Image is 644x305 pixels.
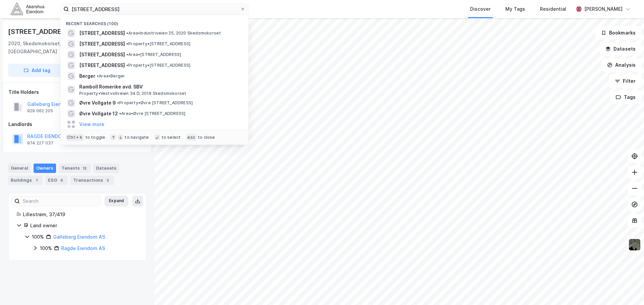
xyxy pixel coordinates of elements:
span: Øvre Vollgate 9 [79,99,116,107]
div: Datasets [93,164,119,173]
div: 1 [33,177,40,184]
span: • [97,73,99,78]
span: Property • [STREET_ADDRESS] [126,41,190,47]
button: Expand [104,196,128,206]
div: Landlords [8,120,146,128]
span: [STREET_ADDRESS] [79,61,125,69]
span: Berger [79,72,95,80]
span: Area • Industriveien 25, 2020 Skedsmokorset [126,30,221,36]
div: Residential [540,5,566,13]
input: Search [20,196,100,206]
button: Add tag [8,64,66,77]
span: Area • Berger [97,73,125,79]
div: to select [162,135,181,140]
span: Area • Øvre [STREET_ADDRESS] [119,111,185,116]
img: 9k= [628,238,641,251]
button: Analysis [601,58,641,72]
span: Property • Vestvollveien 34 D, 2019 Skedsmokorset [79,91,186,96]
span: [STREET_ADDRESS] [79,51,125,59]
div: [STREET_ADDRESS] [8,26,74,37]
span: • [126,30,128,36]
div: to close [198,135,215,140]
div: Lillestrøm, 37/419 [23,210,138,219]
span: Area • [STREET_ADDRESS] [126,52,181,57]
span: Øvre Vollgate 12 [79,110,118,118]
img: akershus-eiendom-logo.9091f326c980b4bce74ccdd9f866810c.svg [11,3,44,15]
span: • [126,41,128,46]
span: [STREET_ADDRESS] [79,29,125,37]
div: Ctrl + k [66,134,84,141]
a: Ragde Eiendom AS [61,245,105,251]
button: Tags [610,90,641,104]
a: Galleberg Eiendom AS [53,234,105,240]
span: • [126,52,128,57]
div: Land owner [30,222,138,230]
div: Discover [470,5,491,13]
div: to toggle [85,135,105,140]
span: • [126,63,128,68]
input: Search by address, cadastre, landlords, tenants or people [69,4,240,14]
div: My Tags [505,5,525,13]
iframe: Chat Widget [610,273,644,305]
button: View more [79,120,104,128]
div: Tenants [59,164,91,173]
div: ESG [45,176,68,185]
div: Recent searches (100) [60,16,248,28]
span: • [119,111,121,116]
span: [STREET_ADDRESS] [79,40,125,48]
div: Transactions [71,176,114,185]
div: General [8,164,31,173]
span: Property • [STREET_ADDRESS] [126,63,190,68]
span: • [117,100,119,105]
div: 2020, Skedsmokorset, [GEOGRAPHIC_DATA] [8,40,106,56]
button: Filter [609,74,641,88]
div: Buildings [8,176,43,185]
div: to navigate [125,135,149,140]
span: Ramboll Romerike avd. SBV [79,83,240,91]
div: 974 227 037 [27,140,53,146]
div: 13 [81,165,88,172]
div: Title Holders [8,88,146,96]
div: 5 [104,177,111,184]
div: 100% [32,233,44,241]
div: Owners [34,164,56,173]
div: [PERSON_NAME] [584,5,623,13]
span: Property • Øvre [STREET_ADDRESS] [117,100,193,106]
div: 929 062 205 [27,108,53,114]
div: 6 [58,177,65,184]
div: esc [186,134,196,141]
button: Datasets [600,42,641,56]
button: Bookmarks [595,26,641,40]
div: 100% [40,244,52,252]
